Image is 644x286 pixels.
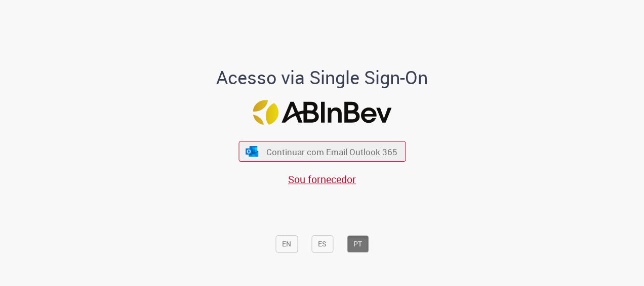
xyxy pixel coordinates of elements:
[266,146,397,158] span: Continuar com Email Outlook 365
[275,235,298,253] button: EN
[311,235,333,253] button: ES
[245,146,259,157] img: ícone Azure/Microsoft 360
[253,100,391,125] img: Logo ABInBev
[288,173,356,187] a: Sou fornecedor
[238,141,406,162] button: ícone Azure/Microsoft 360 Continuar com Email Outlook 365
[347,235,369,253] button: PT
[182,68,463,88] h1: Acesso via Single Sign-On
